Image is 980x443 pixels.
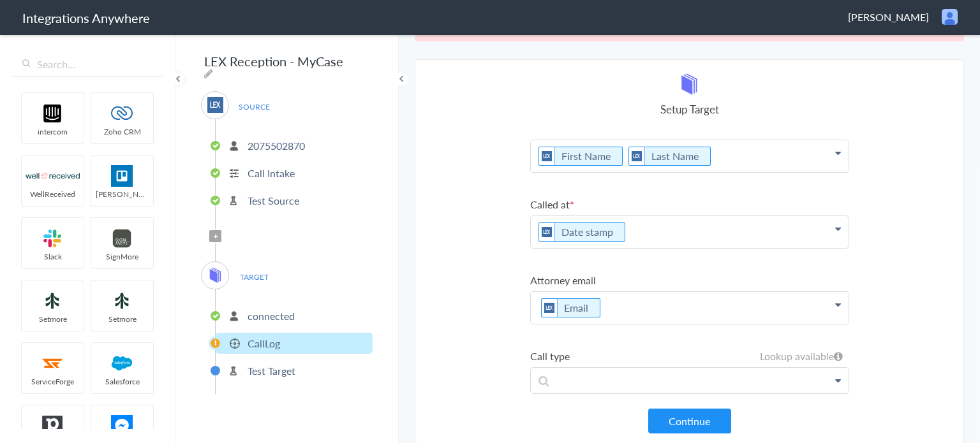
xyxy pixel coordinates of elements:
[22,126,84,137] span: intercom
[26,103,80,124] img: intercom-logo.svg
[22,314,84,324] span: Setmore
[942,9,958,25] img: user.png
[539,223,555,241] img: lex-app-logo.svg
[95,103,149,124] img: zoho-logo.svg
[91,376,153,387] span: Salesforce
[26,228,80,249] img: slack-logo.svg
[26,415,80,437] img: pipedrive.png
[26,165,80,187] img: wr-logo.svg
[539,147,555,165] img: lex-app-logo.svg
[22,251,84,262] span: Slack
[628,147,711,166] li: Last Name
[248,138,305,153] p: 2075502870
[564,300,588,315] a: Email
[91,126,153,137] span: Zoho CRM
[26,352,80,374] img: serviceforge-icon.png
[760,349,843,363] h6: Lookup available
[95,415,149,437] img: FBM.png
[248,336,280,351] p: CallLog
[95,290,149,312] img: setmoreNew.jpg
[648,409,731,433] button: Continue
[530,101,849,117] h4: Setup Target
[95,165,149,187] img: trello.png
[530,197,849,212] label: Called at
[248,193,299,208] p: Test Source
[22,189,84,200] span: WellReceived
[207,97,223,113] img: lex-app-logo.svg
[248,166,295,180] p: Call Intake
[629,147,645,165] img: lex-app-logo.svg
[91,314,153,324] span: Setmore
[91,251,153,262] span: SignMore
[95,352,149,374] img: salesforce-logo.svg
[530,349,849,363] label: Call type
[848,10,929,24] span: [PERSON_NAME]
[542,299,558,317] img: lex-app-logo.svg
[22,376,84,387] span: ServiceForge
[248,363,295,378] p: Test Target
[22,9,150,27] h1: Integrations Anywhere
[91,189,153,200] span: [PERSON_NAME]
[678,73,701,95] img: mycase-logo-new.svg
[538,147,623,166] li: First Name
[13,52,163,76] input: Search...
[230,268,278,286] span: TARGET
[530,273,849,287] label: Attorney email
[26,290,80,312] img: setmoreNew.jpg
[230,98,278,115] span: SOURCE
[248,309,295,323] p: connected
[95,228,149,249] img: signmore-logo.png
[207,267,223,283] img: mycase-logo-new.svg
[538,222,625,242] li: Date stamp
